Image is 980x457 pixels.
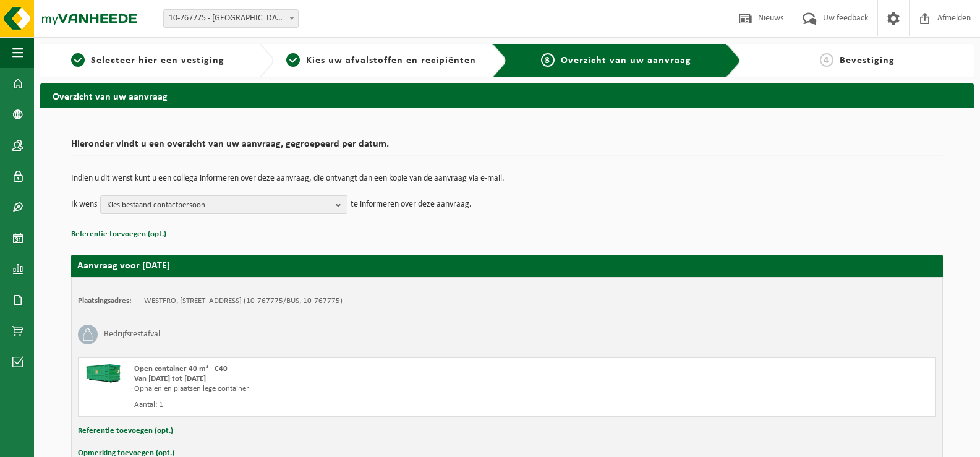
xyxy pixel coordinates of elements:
[134,375,206,383] strong: Van [DATE] tot [DATE]
[820,53,833,67] span: 4
[71,195,97,214] p: Ik wens
[351,195,472,214] p: te informeren over deze aanvraag.
[71,139,943,156] h2: Hieronder vindt u een overzicht van uw aanvraag, gegroepeerd per datum.
[306,56,476,66] span: Kies uw afvalstoffen en recipiënten
[541,53,555,67] span: 3
[91,56,224,66] span: Selecteer hier een vestiging
[104,325,160,344] h3: Bedrijfsrestafval
[71,226,166,242] button: Referentie toevoegen (opt.)
[100,195,347,214] button: Kies bestaand contactpersoon
[77,261,170,271] strong: Aanvraag voor [DATE]
[78,423,173,439] button: Referentie toevoegen (opt.)
[134,365,228,373] span: Open container 40 m³ - C40
[840,56,895,66] span: Bevestiging
[40,83,974,108] h2: Overzicht van uw aanvraag
[71,53,85,67] span: 1
[46,53,249,68] a: 1Selecteer hier een vestiging
[561,56,691,66] span: Overzicht van uw aanvraag
[107,196,331,215] span: Kies bestaand contactpersoon
[78,297,132,305] strong: Plaatsingsadres:
[286,53,300,67] span: 2
[134,384,556,394] div: Ophalen en plaatsen lege container
[164,10,298,27] span: 10-767775 - WESTFRO - STADEN
[163,9,299,28] span: 10-767775 - WESTFRO - STADEN
[144,296,343,306] td: WESTFRO, [STREET_ADDRESS] (10-767775/BUS, 10-767775)
[85,364,122,383] img: HK-XC-40-GN-00.png
[71,174,943,183] p: Indien u dit wenst kunt u een collega informeren over deze aanvraag, die ontvangt dan een kopie v...
[280,53,483,68] a: 2Kies uw afvalstoffen en recipiënten
[134,400,556,410] div: Aantal: 1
